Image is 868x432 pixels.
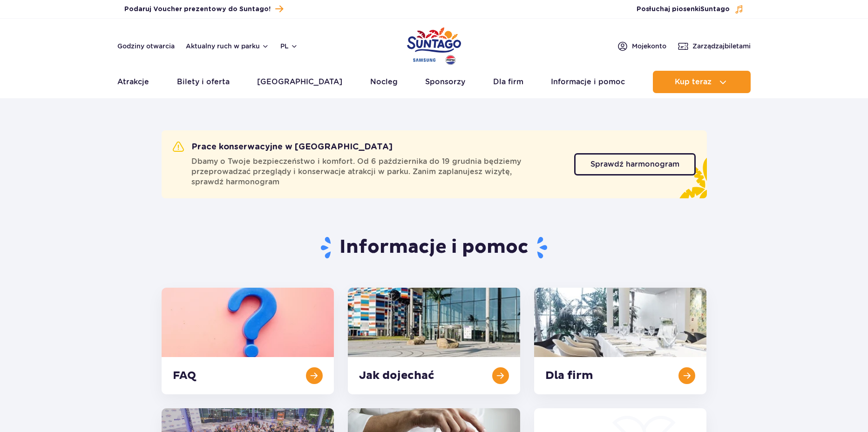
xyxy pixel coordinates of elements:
span: Sprawdź harmonogram [590,161,679,168]
button: Posłuchaj piosenkiSuntago [637,5,744,14]
a: Bilety i oferta [177,71,230,93]
a: Zarządzajbiletami [678,40,751,52]
a: Sprawdź harmonogram [574,153,696,175]
a: Sponsorzy [425,71,465,93]
span: Moje konto [632,41,666,51]
button: pl [280,41,298,51]
button: Kup teraz [653,71,751,93]
button: Aktualny ruch w parku [186,42,269,50]
h2: Prace konserwacyjne w [GEOGRAPHIC_DATA] [173,142,393,153]
a: Godziny otwarcia [117,41,175,51]
span: Kup teraz [675,78,712,86]
h1: Informacje i pomoc [162,236,707,260]
a: Informacje i pomoc [551,71,625,93]
span: Dbamy o Twoje bezpieczeństwo i komfort. Od 6 października do 19 grudnia będziemy przeprowadzać pr... [191,156,563,187]
a: Podaruj Voucher prezentowy do Suntago! [124,3,283,15]
a: Nocleg [370,71,398,93]
a: Dla firm [493,71,523,93]
a: [GEOGRAPHIC_DATA] [257,71,342,93]
span: Podaruj Voucher prezentowy do Suntago! [124,5,271,14]
span: Suntago [700,6,730,13]
a: Atrakcje [117,71,149,93]
a: Mojekonto [617,40,666,52]
a: Park of Poland [407,23,461,66]
span: Zarządzaj biletami [692,41,751,51]
span: Posłuchaj piosenki [637,5,730,14]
